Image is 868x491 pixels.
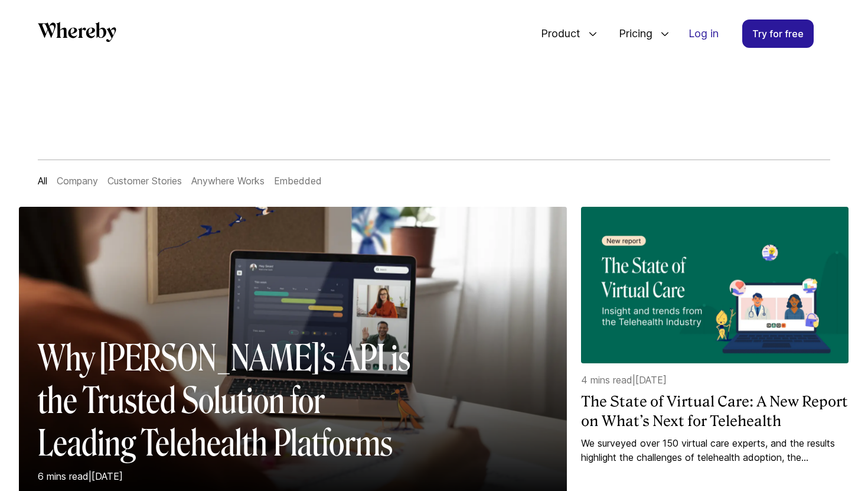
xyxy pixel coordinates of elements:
span: Pricing [607,14,655,53]
a: The State of Virtual Care: A New Report on What’s Next for Telehealth [581,392,848,431]
p: 6 mins read | [DATE] [38,469,422,483]
a: Embedded [274,175,322,187]
a: We surveyed over 150 virtual care experts, and the results highlight the challenges of telehealth... [581,436,848,464]
span: Product [529,14,583,53]
a: Anywhere Works [191,175,265,187]
a: Company [57,175,98,187]
svg: Whereby [38,22,116,42]
a: Log in [679,20,728,47]
h2: Why [PERSON_NAME]’s API is the Trusted Solution for Leading Telehealth Platforms [38,337,422,464]
p: 4 mins read | [DATE] [581,373,848,387]
a: Try for free [742,19,814,48]
a: Customer Stories [107,175,182,187]
a: Whereby [38,22,116,46]
a: All [38,175,47,187]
